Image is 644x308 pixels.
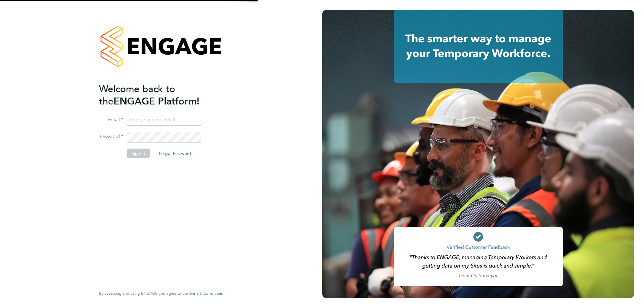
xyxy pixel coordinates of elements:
[127,115,201,126] input: Enter your work email...
[99,133,123,140] label: Password
[99,291,223,296] span: By accessing and using ENGAGE you agree to our
[188,291,223,296] a: Terms & Conditions
[127,149,150,158] button: Sign In
[154,149,196,158] button: Forgot Password
[99,83,175,107] span: Welcome back to the
[99,83,217,107] h2: ENGAGE Platform!
[99,117,123,123] label: Email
